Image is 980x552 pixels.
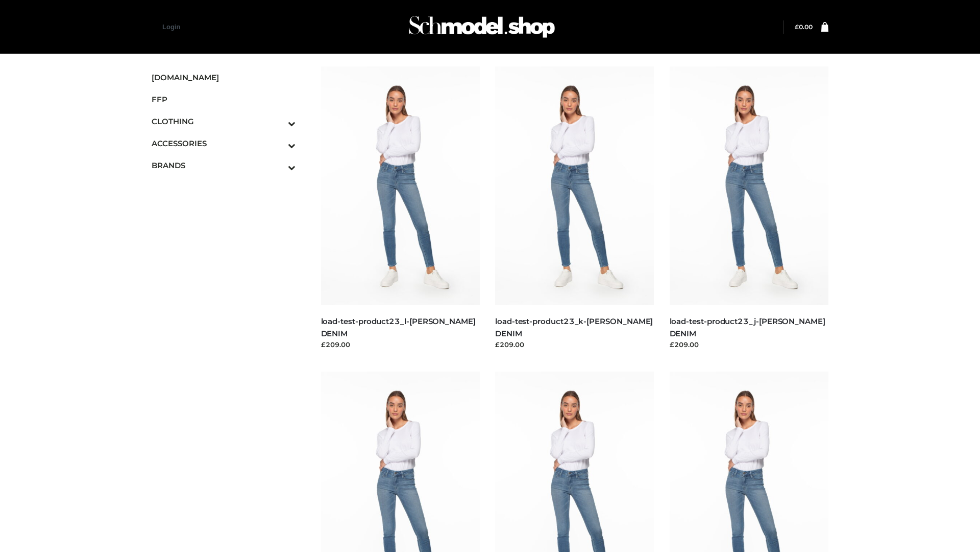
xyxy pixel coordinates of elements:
a: CLOTHINGToggle Submenu [152,110,296,132]
a: BRANDSToggle Submenu [152,154,296,176]
img: Schmodel Admin 964 [405,7,558,47]
span: BRANDS [152,159,296,171]
button: Toggle Submenu [260,132,296,154]
a: load-test-product23_l-[PERSON_NAME] DENIM [321,316,476,338]
div: £209.00 [321,339,480,350]
div: £209.00 [495,339,654,350]
a: load-test-product23_j-[PERSON_NAME] DENIM [670,316,825,338]
button: Toggle Submenu [260,110,296,132]
div: £209.00 [670,339,829,350]
a: Login [162,23,180,31]
button: Toggle Submenu [260,154,296,176]
a: FFP [152,88,296,110]
span: CLOTHING [152,116,296,127]
a: load-test-product23_k-[PERSON_NAME] DENIM [495,316,653,338]
span: FFP [152,94,296,105]
span: Back to top [942,483,967,509]
a: ACCESSORIESToggle Submenu [152,132,296,154]
span: ACCESSORIES [152,137,296,149]
a: [DOMAIN_NAME] [152,66,296,88]
a: £0.00 [795,23,813,31]
span: £ [795,23,799,31]
span: [DOMAIN_NAME] [152,72,296,83]
bdi: 0.00 [795,23,813,31]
